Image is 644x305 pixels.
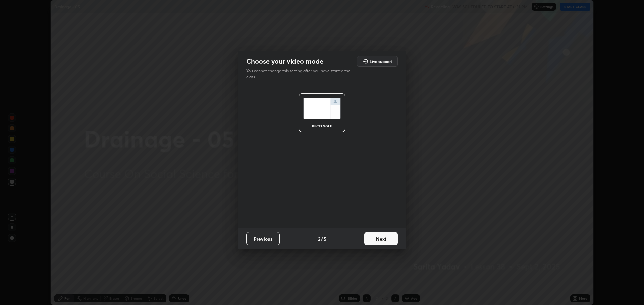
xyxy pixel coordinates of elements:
h4: / [321,235,323,242]
p: You cannot change this setting after you have started the class [246,68,355,80]
button: Next [364,232,398,245]
h5: Live support [370,59,392,63]
h2: Choose your video mode [246,57,323,66]
img: normalScreenIcon.ae25ed63.svg [303,98,341,119]
button: Previous [246,232,280,245]
h4: 2 [318,235,320,242]
h4: 5 [324,235,326,242]
div: rectangle [309,124,335,128]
